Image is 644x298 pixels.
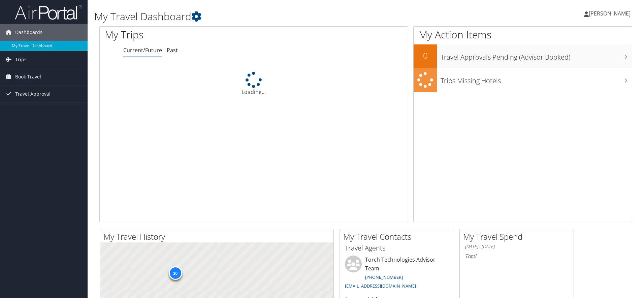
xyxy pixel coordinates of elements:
h1: My Action Items [414,28,632,42]
h2: My Travel Contacts [343,231,454,242]
span: Travel Approval [15,86,51,102]
a: Past [167,46,178,54]
h2: 0 [414,50,437,61]
a: Trips Missing Hotels [414,68,632,92]
h1: My Travel Dashboard [94,9,456,24]
h6: [DATE] - [DATE] [465,243,569,250]
div: 30 [168,266,182,280]
a: [EMAIL_ADDRESS][DOMAIN_NAME] [345,283,416,289]
span: Dashboards [15,24,42,41]
a: [PERSON_NAME] [584,3,637,24]
span: Book Travel [15,68,41,85]
h6: Total [465,253,569,260]
li: Torch Technologies Advisor Team [342,256,452,292]
h2: My Travel History [103,231,333,242]
img: airportal-logo.png [15,4,82,20]
h3: Travel Approvals Pending (Advisor Booked) [441,49,632,62]
a: [PHONE_NUMBER] [365,274,403,280]
span: Trips [15,51,27,68]
a: Current/Future [123,46,162,54]
h3: Trips Missing Hotels [441,73,632,86]
h2: My Travel Spend [463,231,574,242]
h1: My Trips [105,28,275,42]
span: [PERSON_NAME] [589,10,631,17]
div: Loading... [100,72,408,96]
a: 0Travel Approvals Pending (Advisor Booked) [414,44,632,68]
h3: Travel Agents [345,243,449,253]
